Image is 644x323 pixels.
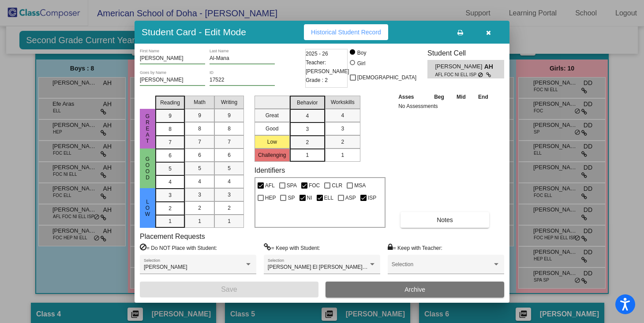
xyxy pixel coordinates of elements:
[168,165,172,173] span: 5
[198,178,201,186] span: 4
[324,193,333,203] span: ELL
[345,193,356,203] span: ASP
[311,29,381,36] span: Historical Student Record
[326,282,504,297] button: Archive
[484,62,497,71] span: AH
[228,151,231,159] span: 6
[228,138,231,146] span: 7
[160,99,180,107] span: Reading
[144,113,152,144] span: Great
[144,199,152,217] span: Low
[264,243,320,252] label: = Keep with Student:
[144,156,152,181] span: Good
[144,264,187,270] span: [PERSON_NAME]
[306,125,309,133] span: 3
[341,138,344,146] span: 2
[198,138,201,146] span: 7
[404,286,425,293] span: Archive
[357,49,367,57] div: Boy
[341,125,344,133] span: 3
[140,77,205,83] input: goes by name
[228,204,231,212] span: 2
[428,92,451,102] th: Beg
[228,111,231,119] span: 9
[306,76,328,85] span: Grade : 2
[265,193,276,203] span: HEP
[140,232,205,241] label: Placement Requests
[228,164,231,172] span: 5
[228,178,231,186] span: 4
[332,180,342,191] span: CLR
[255,166,285,174] label: Identifiers
[228,191,231,199] span: 3
[168,152,172,160] span: 6
[168,138,172,146] span: 7
[341,111,344,119] span: 4
[228,217,231,225] span: 1
[198,111,201,119] span: 9
[210,77,275,83] input: Enter ID
[265,180,275,191] span: AFL
[357,72,416,83] span: [DEMOGRAPHIC_DATA]
[304,24,388,40] button: Historical Student Record
[309,180,320,191] span: FOC
[357,59,366,67] div: Girl
[228,125,231,133] span: 8
[368,193,376,203] span: ISP
[198,217,201,225] span: 1
[427,49,504,57] h3: Student Cell
[140,282,318,297] button: Save
[401,212,489,228] button: Notes
[221,286,237,293] span: Save
[388,243,442,252] label: = Keep with Teacher:
[396,102,494,111] td: No Assessments
[168,178,172,186] span: 4
[288,193,295,203] span: SP
[198,125,201,133] span: 8
[194,98,206,106] span: Math
[198,164,201,172] span: 5
[307,193,312,203] span: NI
[198,191,201,199] span: 3
[168,204,172,212] span: 2
[198,151,201,159] span: 6
[306,49,328,58] span: 2025 - 26
[354,180,366,191] span: MSA
[168,217,172,225] span: 1
[198,204,201,212] span: 2
[341,151,344,159] span: 1
[435,71,478,78] span: AFL FOC NI ELL ISP
[306,138,309,146] span: 2
[140,243,217,252] label: = Do NOT Place with Student:
[306,58,349,76] span: Teacher: [PERSON_NAME]
[168,125,172,133] span: 8
[450,92,472,102] th: Mid
[472,92,495,102] th: End
[437,216,453,223] span: Notes
[297,99,318,107] span: Behavior
[287,180,297,191] span: SPA
[306,151,309,159] span: 1
[435,62,484,71] span: [PERSON_NAME]
[306,112,309,120] span: 4
[168,112,172,120] span: 9
[142,26,246,37] h3: Student Card - Edit Mode
[268,264,409,270] span: [PERSON_NAME] El [PERSON_NAME], [PERSON_NAME]
[168,191,172,199] span: 3
[331,98,355,106] span: Workskills
[221,98,237,106] span: Writing
[396,92,428,102] th: Asses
